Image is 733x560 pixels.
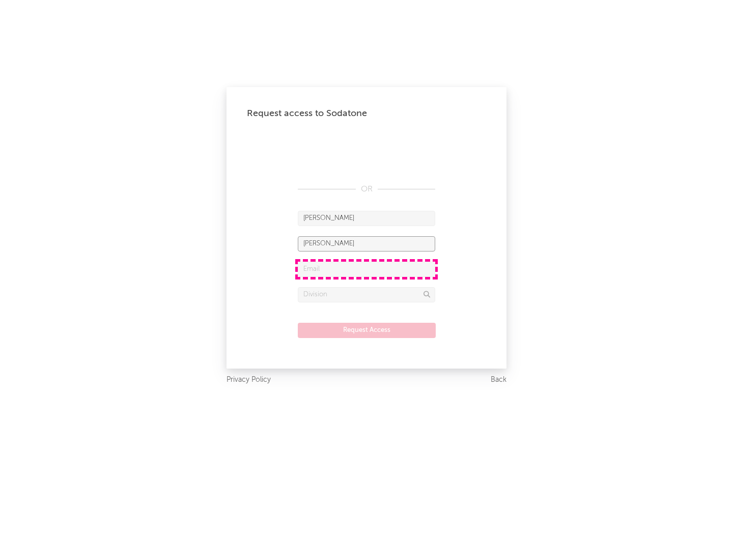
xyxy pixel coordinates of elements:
[491,374,506,386] a: Back
[298,262,435,277] input: Email
[298,236,435,251] input: Last Name
[298,287,435,302] input: Division
[298,183,435,195] div: OR
[298,323,436,338] button: Request Access
[227,374,271,386] a: Privacy Policy
[298,211,435,226] input: First Name
[247,107,486,120] div: Request access to Sodatone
